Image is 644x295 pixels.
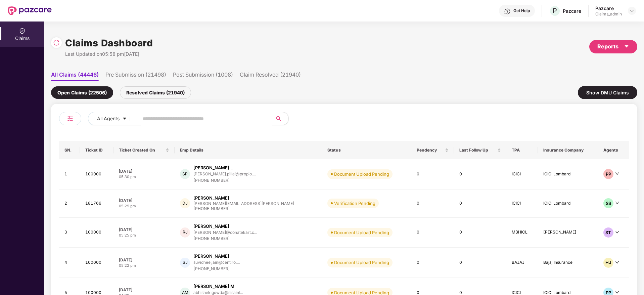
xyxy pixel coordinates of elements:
[538,189,598,218] td: ICICI Lombard
[334,259,389,266] div: Document Upload Pending
[59,218,80,248] td: 3
[615,260,619,264] span: down
[51,71,99,81] li: All Claims (44446)
[597,42,629,51] div: Reports
[624,44,629,49] span: caret-down
[454,189,507,218] td: 0
[629,8,635,13] img: svg+xml;base64,PHN2ZyBpZD0iRHJvcGRvd24tMzJ4MzIiIHhtbG5zPSJodHRwOi8vd3d3LnczLm9yZy8yMDAwL3N2ZyIgd2...
[193,290,243,295] div: abhishek.gowda@sisainf...
[411,248,454,278] td: 0
[19,28,26,34] img: svg+xml;base64,PHN2ZyBpZD0iQ2xhaW0iIHhtbG5zPSJodHRwOi8vd3d3LnczLm9yZy8yMDAwL3N2ZyIgd2lkdGg9IjIwIi...
[80,218,113,248] td: 100000
[119,203,170,209] div: 05:29 pm
[119,227,170,233] div: [DATE]
[193,260,240,264] div: suvidhee.jain@centiro....
[538,141,598,159] th: Insurance Company
[193,195,229,201] div: [PERSON_NAME]
[119,233,170,238] div: 05:25 pm
[119,147,165,153] span: Ticket Created On
[595,5,622,11] div: Pazcare
[193,172,256,176] div: [PERSON_NAME].pillai@propio....
[506,141,538,159] th: TPA
[119,168,170,174] div: [DATE]
[80,189,113,218] td: 181766
[506,218,538,248] td: MBHICL
[240,71,301,81] li: Claim Resolved (21940)
[193,201,294,206] div: [PERSON_NAME][EMAIL_ADDRESS][PERSON_NAME]
[120,86,191,99] div: Resolved Claims (21940)
[173,71,233,81] li: Post Submission (1008)
[59,141,80,159] th: SN.
[538,159,598,189] td: ICICI Lombard
[119,287,170,293] div: [DATE]
[65,36,153,50] h1: Claims Dashboard
[88,112,141,125] button: All Agentscaret-down
[603,258,613,268] div: HJ
[411,189,454,218] td: 0
[598,141,629,159] th: Agents
[459,147,496,153] span: Last Follow Up
[334,171,389,177] div: Document Upload Pending
[504,8,511,15] img: svg+xml;base64,PHN2ZyBpZD0iSGVscC0zMngzMiIgeG1sbnM9Imh0dHA6Ly93d3cudzMub3JnLzIwMDAvc3ZnIiB3aWR0aD...
[119,174,170,180] div: 05:30 pm
[334,229,389,236] div: Document Upload Pending
[180,227,190,238] div: RJ
[80,141,113,159] th: Ticket ID
[97,115,120,122] span: All Agents
[193,230,257,235] div: [PERSON_NAME]@donatekart.c...
[113,141,175,159] th: Ticket Created On
[506,248,538,278] td: BAJAJ
[411,218,454,248] td: 0
[105,71,166,81] li: Pre Submission (21498)
[595,11,622,17] div: Claims_admin
[65,50,153,58] div: Last Updated on 05:58 pm[DATE]
[180,198,190,208] div: DJ
[193,165,233,171] div: [PERSON_NAME]...
[193,283,234,290] div: [PERSON_NAME] M
[80,248,113,278] td: 100000
[615,201,619,205] span: down
[603,227,613,238] div: ST
[454,141,507,159] th: Last Follow Up
[122,116,127,122] span: caret-down
[538,248,598,278] td: Bajaj Insurance
[180,169,190,179] div: SP
[411,159,454,189] td: 0
[603,169,613,179] div: PP
[119,257,170,263] div: [DATE]
[615,172,619,176] span: down
[272,112,289,125] button: search
[59,248,80,278] td: 4
[193,177,256,184] div: [PHONE_NUMBER]
[66,115,74,123] img: svg+xml;base64,PHN2ZyB4bWxucz0iaHR0cDovL3d3dy53My5vcmcvMjAwMC9zdmciIHdpZHRoPSIyNCIgaGVpZ2h0PSIyNC...
[615,290,619,294] span: down
[59,189,80,218] td: 2
[119,263,170,268] div: 05:22 pm
[193,223,229,229] div: [PERSON_NAME]
[80,159,113,189] td: 100000
[193,266,240,272] div: [PHONE_NUMBER]
[538,218,598,248] td: [PERSON_NAME]
[553,7,557,15] span: P
[506,189,538,218] td: ICICI
[51,86,113,99] div: Open Claims (22506)
[603,198,613,208] div: SS
[53,39,60,46] img: svg+xml;base64,PHN2ZyBpZD0iUmVsb2FkLTMyeDMyIiB4bWxucz0iaHR0cDovL3d3dy53My5vcmcvMjAwMC9zdmciIHdpZH...
[513,8,530,13] div: Get Help
[119,198,170,203] div: [DATE]
[180,258,190,268] div: SJ
[506,159,538,189] td: ICICI
[193,253,229,259] div: [PERSON_NAME]
[193,206,294,212] div: [PHONE_NUMBER]
[175,141,322,159] th: Emp Details
[272,116,285,121] span: search
[411,141,454,159] th: Pendency
[417,147,443,153] span: Pendency
[59,159,80,189] td: 1
[193,236,257,242] div: [PHONE_NUMBER]
[334,200,375,207] div: Verification Pending
[578,86,637,99] div: Show DMU Claims
[454,248,507,278] td: 0
[615,230,619,234] span: down
[8,6,52,15] img: New Pazcare Logo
